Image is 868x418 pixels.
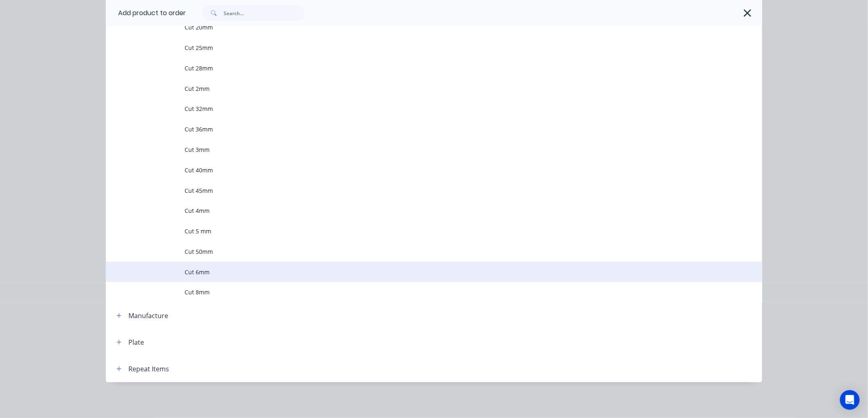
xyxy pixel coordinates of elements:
[185,64,646,72] span: Cut 28mm
[185,206,646,215] span: Cut 4mm
[128,364,169,374] div: Repeat Items
[840,390,860,410] div: Open Intercom Messenger
[185,247,646,256] span: Cut 50mm
[185,268,646,276] span: Cut 6mm
[185,104,646,113] span: Cut 32mm
[185,227,646,235] span: Cut 5 mm
[185,23,646,32] span: Cut 20mm
[185,186,646,195] span: Cut 45mm
[185,145,646,154] span: Cut 3mm
[185,43,646,52] span: Cut 25mm
[185,166,646,174] span: Cut 40mm
[224,5,305,21] input: Search...
[185,288,646,296] span: Cut 8mm
[128,311,168,321] div: Manufacture
[185,84,646,93] span: Cut 2mm
[128,337,144,347] div: Plate
[185,125,646,133] span: Cut 36mm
